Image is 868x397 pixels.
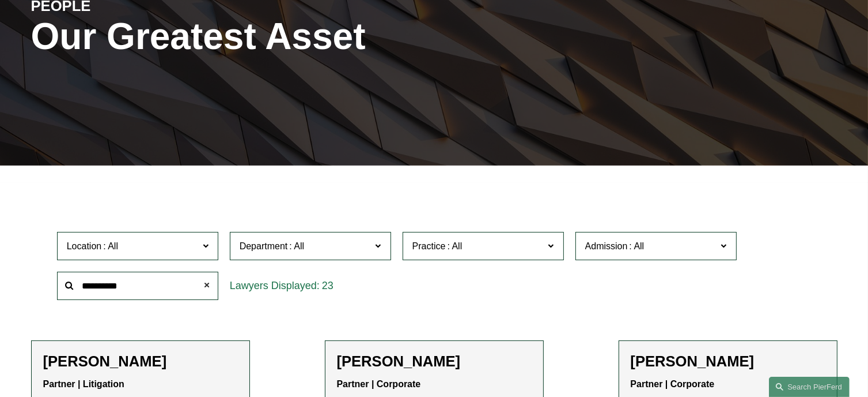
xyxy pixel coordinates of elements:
a: Search this site [769,377,850,397]
strong: Partner | Corporate [631,379,715,389]
span: 23 [322,280,333,291]
span: Admission [585,241,628,251]
span: Department [240,241,288,251]
h1: Our Greatest Asset [31,16,568,58]
h2: [PERSON_NAME] [631,353,825,370]
span: Location [67,241,102,251]
span: Practice [412,241,446,251]
strong: Partner | Corporate [337,379,421,389]
h2: [PERSON_NAME] [337,353,532,370]
h2: [PERSON_NAME] [43,353,238,370]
